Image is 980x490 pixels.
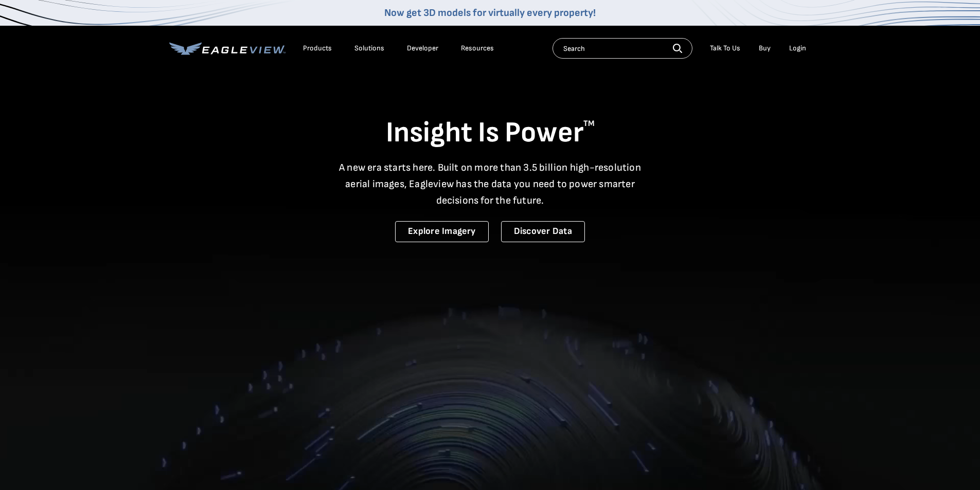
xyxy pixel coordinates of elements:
[710,44,740,53] div: Talk To Us
[789,44,806,53] div: Login
[333,159,648,209] p: A new era starts here. Built on more than 3.5 billion high-resolution aerial images, Eagleview ha...
[384,7,596,19] a: Now get 3D models for virtually every property!
[759,44,771,53] a: Buy
[407,44,438,53] a: Developer
[395,221,489,242] a: Explore Imagery
[461,44,494,53] div: Resources
[303,44,332,53] div: Products
[354,44,384,53] div: Solutions
[501,221,585,242] a: Discover Data
[583,119,595,129] sup: TM
[553,38,692,59] input: Search
[169,115,811,151] h1: Insight Is Power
